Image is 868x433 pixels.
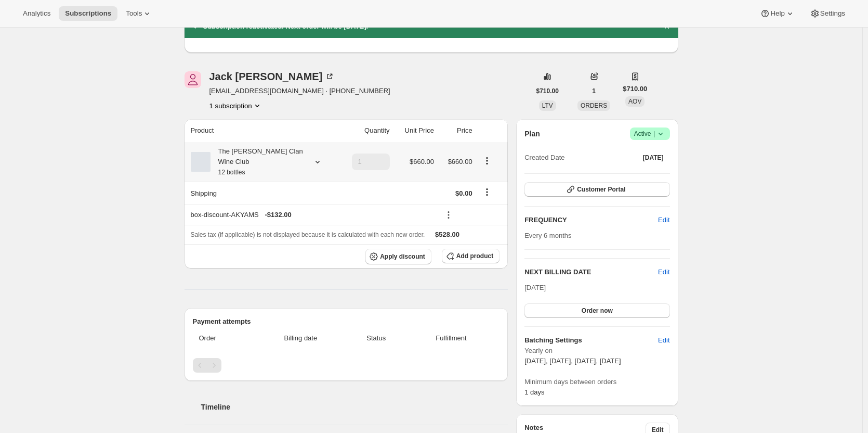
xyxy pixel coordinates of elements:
span: Help [770,9,784,18]
button: Settings [804,6,851,21]
th: Unit Price [393,119,437,142]
button: Shipping actions [479,186,495,198]
span: | [653,130,655,138]
span: $660.00 [410,158,434,165]
span: Active [634,129,666,139]
h2: Plan [524,129,540,139]
span: - $132.00 [265,210,291,220]
h2: FREQUENCY [524,215,658,225]
span: AOV [628,98,641,105]
span: $660.00 [448,158,472,165]
small: 12 bottles [218,169,245,176]
th: Price [437,119,476,142]
span: Analytics [23,9,50,18]
span: Minimum days between orders [524,377,669,387]
span: Fulfillment [409,333,493,343]
span: Add product [456,252,493,260]
span: $528.00 [435,231,459,238]
th: Order [193,327,255,350]
span: Created Date [524,152,564,163]
span: $0.00 [455,189,472,197]
button: Product actions [209,100,262,111]
span: Sales tax (if applicable) is not displayed because it is calculated with each new order. [191,231,425,238]
button: Help [754,6,801,21]
span: Tools [126,9,142,18]
span: [EMAIL_ADDRESS][DOMAIN_NAME] · [PHONE_NUMBER] [209,86,390,96]
span: $710.00 [623,84,647,94]
button: Add product [442,249,499,263]
button: Edit [658,267,669,277]
nav: Pagination [193,358,500,373]
span: LTV [542,102,553,109]
span: Customer Portal [577,185,625,194]
span: [DATE] [643,154,664,162]
div: box-discount-AKYAMS [191,210,434,220]
div: Jack [PERSON_NAME] [209,71,335,82]
span: Subscriptions [65,9,111,18]
h6: Batching Settings [524,335,658,346]
button: Order now [524,303,669,318]
button: Edit [652,212,676,228]
th: Shipping [185,182,338,205]
h2: Timeline [201,402,508,412]
button: [DATE] [637,150,670,165]
button: Apply discount [365,249,431,264]
button: Customer Portal [524,182,669,197]
span: Apply discount [380,252,425,261]
button: Tools [120,6,159,21]
span: 1 [592,87,596,95]
span: Edit [658,335,669,346]
span: Jack Speirs [185,71,201,88]
th: Product [185,119,338,142]
span: Yearly on [524,346,669,356]
span: $710.00 [536,87,559,95]
span: [DATE], [DATE], [DATE], [DATE] [524,357,621,365]
button: Product actions [479,155,495,167]
span: Settings [820,9,845,18]
span: Every 6 months [524,232,571,239]
span: Order now [582,307,613,315]
span: Status [350,333,403,343]
span: 1 days [524,388,544,396]
span: Edit [658,215,669,225]
span: ORDERS [581,102,607,109]
h2: Payment attempts [193,316,500,327]
button: Analytics [17,6,57,21]
button: Subscriptions [59,6,117,21]
h2: NEXT BILLING DATE [524,267,658,277]
button: $710.00 [530,84,565,98]
span: [DATE] [524,284,546,291]
button: Edit [652,332,676,349]
th: Quantity [337,119,392,142]
button: 1 [586,84,602,98]
span: Billing date [258,333,344,343]
div: The [PERSON_NAME] Clan Wine Club [211,146,304,177]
